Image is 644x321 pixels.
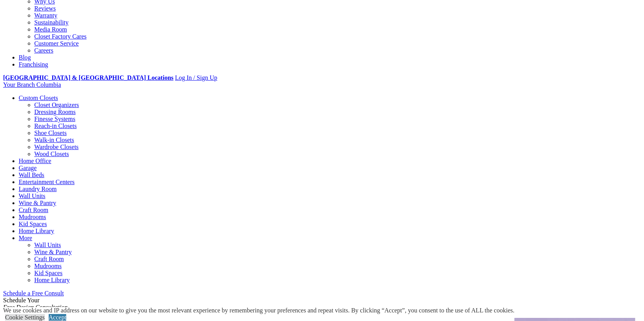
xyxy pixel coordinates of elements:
a: Reach-in Closets [34,123,77,129]
a: Wine & Pantry [34,249,72,255]
span: Columbia [36,81,61,88]
div: We use cookies and IP address on our website to give you the most relevant experience by remember... [3,307,514,314]
a: Closet Factory Cares [34,33,86,40]
a: Log In / Sign Up [175,74,217,81]
a: Finesse Systems [34,116,75,122]
a: Warranty [34,12,57,19]
a: Reviews [34,5,56,12]
a: Home Office [19,158,51,164]
a: Walk-in Closets [34,137,74,143]
a: Entertainment Centers [19,179,75,185]
a: Kid Spaces [19,221,47,227]
a: Wall Beds [19,172,44,178]
a: Mudrooms [19,214,46,220]
a: Dressing Rooms [34,109,76,115]
a: Wall Units [19,193,45,199]
a: More menu text will display only on big screen [19,235,32,241]
a: Custom Closets [19,95,58,101]
a: Wardrobe Closets [34,144,79,150]
a: Wood Closets [34,151,69,157]
a: Closet Organizers [34,102,79,108]
a: Laundry Room [19,186,56,192]
a: Wine & Pantry [19,200,56,206]
a: Shoe Closets [34,130,67,136]
a: Mudrooms [34,263,62,269]
a: Blog [19,54,31,61]
span: Schedule Your [3,297,68,310]
a: [GEOGRAPHIC_DATA] & [GEOGRAPHIC_DATA] Locations [3,74,173,81]
em: Free Design Consultation [3,304,68,310]
a: Craft Room [34,256,64,262]
a: Sustainability [34,19,69,26]
a: Craft Room [19,207,48,213]
a: Your Branch Columbia [3,81,61,88]
a: Franchising [19,61,48,68]
a: Home Library [19,228,54,234]
a: Customer Service [34,40,79,47]
a: Cookie Settings [5,314,45,321]
a: Schedule a Free Consult (opens a dropdown menu) [3,290,64,296]
a: Careers [34,47,53,54]
a: Kid Spaces [34,270,62,276]
a: Media Room [34,26,67,33]
a: Home Library [34,277,70,283]
a: Garage [19,165,37,171]
a: Wall Units [34,242,61,248]
span: Your Branch [3,81,35,88]
a: Accept [49,314,66,321]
